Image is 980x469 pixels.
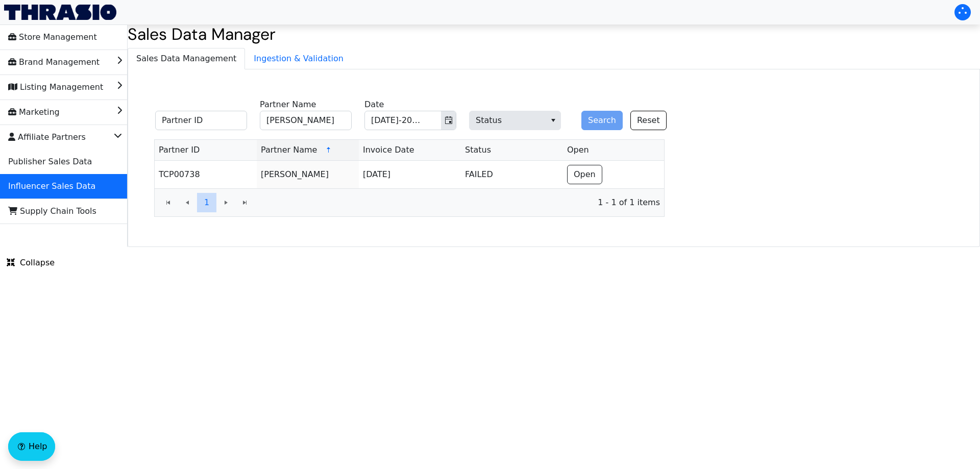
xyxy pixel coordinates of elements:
span: Status [465,144,491,156]
td: [DATE] [359,161,461,188]
div: Page 1 of 1 [155,188,664,216]
span: Partner ID [159,144,200,156]
span: Open [574,168,596,181]
img: Thrasio Logo [4,5,116,20]
span: Brand Management [8,54,100,70]
span: Status [469,111,561,130]
span: Listing Management [8,79,103,95]
span: Publisher Sales Data [8,154,92,170]
label: Date [364,98,384,111]
button: Reset [630,111,667,130]
button: Open [567,165,602,184]
span: Marketing [8,104,60,120]
span: 1 - 1 of 1 items [263,196,660,209]
span: Affiliate Partners [8,129,86,145]
span: Sales Data Management [128,48,244,69]
button: Toggle calendar [441,111,456,130]
span: 1 [204,196,209,209]
span: Supply Chain Tools [8,203,96,219]
td: FAILED [461,161,563,188]
button: Page 1 [197,193,216,212]
span: Help [29,440,47,453]
span: Partner Name [261,144,317,156]
button: Help floatingactionbutton [8,432,55,461]
input: Jul-2025 [365,111,428,130]
label: Partner Name [260,98,316,111]
td: TCP00738 [155,161,257,188]
button: select [546,111,560,130]
td: [PERSON_NAME] [257,161,359,188]
span: Ingestion & Validation [246,48,352,69]
span: Invoice Date [363,144,414,156]
span: Store Management [8,29,97,45]
span: Collapse [7,257,55,269]
h2: Sales Data Manager [128,24,980,44]
span: Influencer Sales Data [8,178,95,194]
span: Open [567,144,589,156]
